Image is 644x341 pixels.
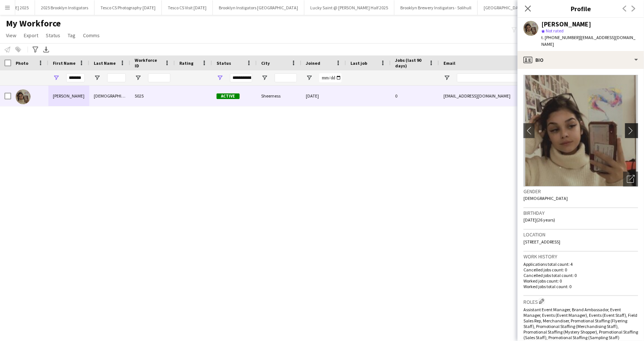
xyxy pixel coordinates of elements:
[16,89,31,104] img: Adriana Jesuthasan
[304,0,394,15] button: Lucky Saint @ [PERSON_NAME] Half 2025
[94,60,116,66] span: Last Name
[217,60,231,66] span: Status
[107,73,126,82] input: Last Name Filter Input
[443,60,455,66] span: Email
[623,172,638,187] div: Open photos pop-in
[391,86,439,106] div: 0
[66,73,85,82] input: First Name Filter Input
[6,18,61,29] span: My Workforce
[523,284,638,289] p: Worked jobs total count: 0
[53,60,76,66] span: First Name
[6,32,16,39] span: View
[46,32,60,39] span: Status
[523,195,568,201] span: [DEMOGRAPHIC_DATA]
[21,31,41,40] a: Export
[217,93,240,99] span: Active
[541,21,591,28] div: [PERSON_NAME]
[16,60,28,66] span: Photo
[546,28,564,34] span: Not rated
[395,57,426,68] span: Jobs (last 90 days)
[3,31,19,40] a: View
[213,0,304,15] button: Brooklyn Instigators [GEOGRAPHIC_DATA]
[31,45,40,54] app-action-btn: Advanced filters
[523,217,555,223] span: [DATE] (26 years)
[523,261,638,267] p: Applications total count: 4
[478,0,566,15] button: [GEOGRAPHIC_DATA] on trade tour 2025
[80,31,103,40] a: Comms
[301,86,346,106] div: [DATE]
[523,278,638,284] p: Worked jobs count: 0
[83,32,100,39] span: Comms
[457,73,583,82] input: Email Filter Input
[541,35,635,47] span: | [EMAIL_ADDRESS][DOMAIN_NAME]
[68,32,76,39] span: Tag
[24,32,38,39] span: Export
[523,239,560,245] span: [STREET_ADDRESS]
[523,231,638,238] h3: Location
[319,73,342,82] input: Joined Filter Input
[257,86,301,106] div: Sheerness
[518,51,644,69] div: Bio
[394,0,478,15] button: Brooklyn Brewery Instigators - Solihull
[439,86,588,106] div: [EMAIL_ADDRESS][DOMAIN_NAME]
[162,0,213,15] button: Tesco CS Visit [DATE]
[523,210,638,216] h3: Birthday
[261,60,270,66] span: City
[135,57,161,68] span: Workforce ID
[43,31,63,40] a: Status
[42,45,51,54] app-action-btn: Export XLSX
[53,74,60,81] button: Open Filter Menu
[518,4,644,13] h3: Profile
[135,74,141,81] button: Open Filter Menu
[523,297,638,305] h3: Roles
[523,75,638,187] img: Crew avatar or photo
[94,74,100,81] button: Open Filter Menu
[523,267,638,273] p: Cancelled jobs count: 0
[350,60,367,66] span: Last job
[523,253,638,260] h3: Work history
[217,74,223,81] button: Open Filter Menu
[261,74,268,81] button: Open Filter Menu
[89,86,130,106] div: [DEMOGRAPHIC_DATA]
[35,0,94,15] button: 2025 Brooklyn Instigators
[523,273,638,278] p: Cancelled jobs total count: 0
[148,73,170,82] input: Workforce ID Filter Input
[48,86,89,106] div: [PERSON_NAME]
[523,307,638,340] span: Assistant Event Manager, Brand Ambassador, Event Manager, Events (Event Manager), Events (Event S...
[443,74,450,81] button: Open Filter Menu
[94,0,162,15] button: Tesco CS Photography [DATE]
[523,188,638,195] h3: Gender
[275,73,297,82] input: City Filter Input
[306,74,313,81] button: Open Filter Menu
[306,60,320,66] span: Joined
[179,60,193,66] span: Rating
[541,35,580,40] span: t. [PHONE_NUMBER]
[130,86,175,106] div: 5025
[65,31,79,40] a: Tag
